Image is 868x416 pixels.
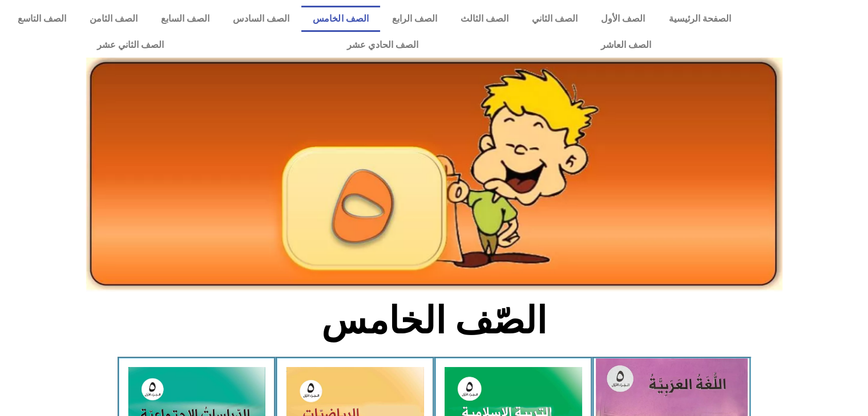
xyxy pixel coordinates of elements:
[520,6,589,32] a: الصف الثاني
[590,6,657,32] a: الصف الأول
[255,32,509,58] a: الصف الحادي عشر
[221,6,301,32] a: الصف السادس
[78,6,149,32] a: الصف الثامن
[6,32,255,58] a: الصف الثاني عشر
[657,6,742,32] a: الصفحة الرئيسية
[301,6,380,32] a: الصف الخامس
[245,299,623,343] h2: الصّف الخامس
[149,6,221,32] a: الصف السابع
[510,32,742,58] a: الصف العاشر
[449,6,520,32] a: الصف الثالث
[380,6,449,32] a: الصف الرابع
[6,6,78,32] a: الصف التاسع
